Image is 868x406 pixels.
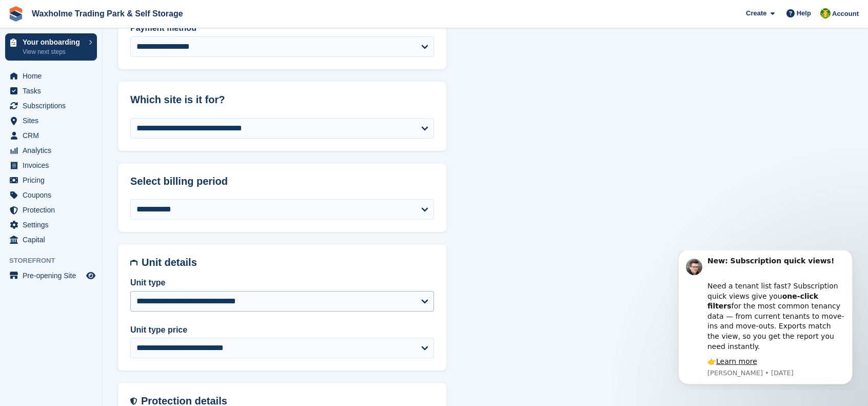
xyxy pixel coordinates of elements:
div: Message content [45,6,182,117]
label: Unit type [130,277,434,289]
span: Pre-opening Site [23,268,84,283]
span: Tasks [23,84,84,98]
a: Waxholme Trading Park & Self Storage [28,5,187,22]
label: Payment method [130,22,434,34]
h2: Select billing period [130,176,434,187]
b: New: Subscription quick views! [45,6,171,14]
span: Subscriptions [23,99,84,113]
img: stora-icon-8386f47178a22dfd0bd8f6a31ec36ba5ce8667c1dd55bd0f319d3a0aa187defe.svg [8,6,24,22]
a: menu [5,173,97,187]
span: Pricing [23,173,84,187]
span: Sites [23,113,84,128]
a: menu [5,128,97,143]
span: Account [832,9,859,19]
a: menu [5,268,97,283]
span: Capital [23,233,84,247]
span: Invoices [23,158,84,172]
a: Learn more [53,107,94,115]
a: menu [5,113,97,128]
span: Settings [23,218,84,232]
span: Home [23,69,84,83]
a: menu [5,203,97,217]
p: View next steps [23,47,84,56]
span: Help [797,8,811,18]
a: menu [5,143,97,158]
div: Need a tenant list fast? Subscription quick views give you for the most common tenancy data — fro... [45,21,182,101]
img: Waxholme Self Storage [820,8,831,18]
p: Your onboarding [23,38,84,46]
label: Unit type price [130,324,434,336]
span: Storefront [9,256,102,266]
a: menu [5,218,97,232]
img: Profile image for Steven [23,8,40,25]
p: Message from Steven, sent 3d ago [45,118,182,127]
a: menu [5,158,97,172]
span: Protection [23,203,84,217]
a: menu [5,188,97,202]
span: Create [746,8,766,18]
div: 👉 [45,106,182,117]
iframe: Intercom notifications message [663,250,868,391]
span: CRM [23,128,84,143]
a: menu [5,84,97,98]
img: unit-details-icon-595b0c5c156355b767ba7b61e002efae458ec76ed5ec05730b8e856ff9ea34a9.svg [130,257,137,268]
h2: Which site is it for? [130,94,434,106]
span: Coupons [23,188,84,202]
a: Preview store [85,269,97,282]
a: menu [5,233,97,247]
h2: Unit details [142,257,434,268]
a: menu [5,69,97,83]
a: Your onboarding View next steps [5,33,97,61]
a: menu [5,99,97,113]
span: Analytics [23,143,84,158]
